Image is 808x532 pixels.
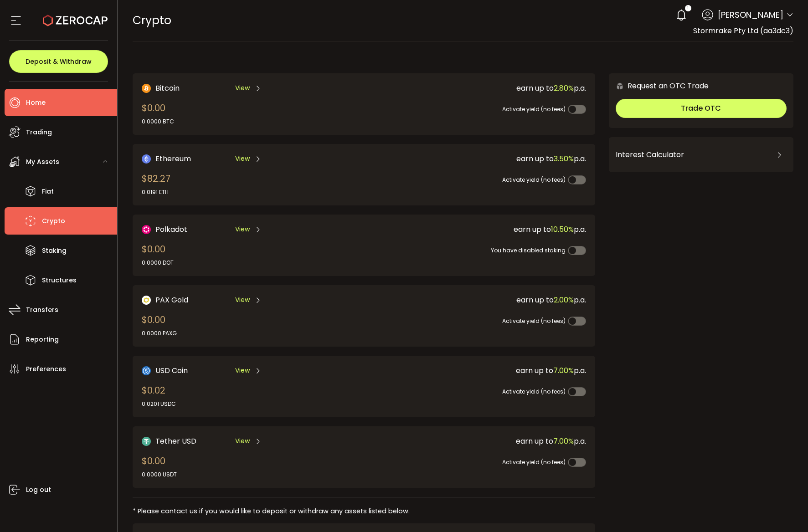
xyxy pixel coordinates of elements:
[235,83,250,93] span: View
[687,5,689,11] span: 1
[360,153,586,164] div: earn up to p.a.
[142,242,174,267] div: $0.00
[142,400,176,408] div: 0.0201 USDC
[9,50,108,73] button: Deposit & Withdraw
[155,82,180,94] span: Bitcoin
[554,153,574,164] span: 3.50%
[554,295,574,305] span: 2.00%
[26,333,59,346] span: Reporting
[42,244,67,257] span: Staking
[142,118,174,126] div: 0.0000 BTC
[26,363,66,376] span: Preferences
[616,144,787,166] div: Interest Calculator
[142,154,151,164] img: Ethereum
[718,9,783,21] span: [PERSON_NAME]
[235,436,250,446] span: View
[26,483,51,496] span: Log out
[142,329,177,338] div: 0.0000 PAXG
[133,12,171,28] span: Crypto
[553,365,574,376] span: 7.00%
[616,99,787,118] button: Trade OTC
[26,96,46,109] span: Home
[360,365,586,376] div: earn up to p.a.
[142,172,170,196] div: $82.27
[360,435,586,447] div: earn up to p.a.
[553,436,574,446] span: 7.00%
[42,215,65,228] span: Crypto
[142,101,174,126] div: $0.00
[142,188,170,196] div: 0.0191 ETH
[502,317,566,325] span: Activate yield (no fees)
[133,506,595,516] div: * Please contact us if you would like to deposit or withdraw any assets listed below.
[235,154,250,164] span: View
[155,224,187,235] span: Polkadot
[142,384,176,408] div: $0.02
[762,488,808,532] iframe: Chat Widget
[502,176,566,184] span: Activate yield (no fees)
[616,82,624,90] img: 6nGpN7MZ9FLuBP83NiajKbTRY4UzlzQtBKtCrLLspmCkSvCZHBKvY3NxgQaT5JnOQREvtQ257bXeeSTueZfAPizblJ+Fe8JwA...
[155,294,188,306] span: PAX Gold
[142,437,151,446] img: Tether USD
[142,296,151,305] img: PAX Gold
[360,294,586,306] div: earn up to p.a.
[142,84,151,93] img: Bitcoin
[26,58,92,65] span: Deposit & Withdraw
[42,274,77,287] span: Structures
[502,388,566,395] span: Activate yield (no fees)
[26,155,59,169] span: My Assets
[502,105,566,113] span: Activate yield (no fees)
[235,295,250,305] span: View
[142,259,174,267] div: 0.0000 DOT
[142,313,177,338] div: $0.00
[42,185,54,198] span: Fiat
[609,80,709,92] div: Request an OTC Trade
[142,366,151,375] img: USD Coin
[693,26,793,36] span: Stormrake Pty Ltd (aa3dc3)
[491,246,566,254] span: You have disabled staking
[360,224,586,235] div: earn up to p.a.
[142,471,177,479] div: 0.0000 USDT
[155,435,196,447] span: Tether USD
[155,365,188,376] span: USD Coin
[551,224,574,235] span: 10.50%
[26,126,52,139] span: Trading
[142,454,177,479] div: $0.00
[142,225,151,234] img: DOT
[502,458,566,466] span: Activate yield (no fees)
[360,82,586,94] div: earn up to p.a.
[26,303,58,317] span: Transfers
[554,83,574,93] span: 2.80%
[235,225,250,234] span: View
[681,103,721,113] span: Trade OTC
[155,153,191,164] span: Ethereum
[235,366,250,375] span: View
